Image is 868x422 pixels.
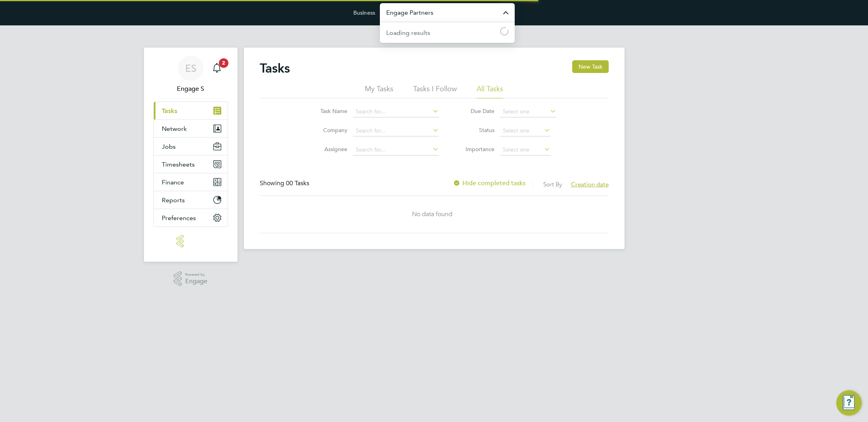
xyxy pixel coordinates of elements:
span: Jobs [162,143,176,150]
input: Search for... [353,144,439,155]
button: Engage Resource Center [836,390,862,416]
label: Status [459,127,494,134]
span: ES [185,63,196,73]
div: Showing [260,179,311,188]
span: Creation date [571,180,609,188]
button: Reports [154,191,228,209]
label: Task Name [312,107,347,115]
div: No data found [260,210,605,219]
label: Importance [459,146,494,153]
a: Powered byEngage [174,271,207,286]
span: Engage S [153,84,228,94]
img: engage-logo-retina.png [176,235,205,247]
span: Engage [185,278,207,285]
span: Powered by [185,271,207,278]
input: Search for... [353,125,439,136]
input: Select one [500,125,550,136]
div: Loading results [386,28,430,38]
li: All Tasks [477,84,503,98]
span: 2 [219,58,228,68]
button: Jobs [154,138,228,155]
a: 2 [209,56,225,81]
a: Tasks [154,102,228,119]
span: Finance [162,178,184,186]
nav: Main navigation [144,48,238,262]
span: Preferences [162,214,196,222]
label: Business [353,9,375,16]
button: Finance [154,173,228,191]
label: Company [312,127,347,134]
li: My Tasks [365,84,393,98]
label: Hide completed tasks [453,179,525,187]
span: Timesheets [162,161,195,168]
label: Sort By [543,180,562,188]
span: Tasks [162,107,177,115]
button: Preferences [154,209,228,226]
input: Select one [500,106,556,117]
label: Due Date [459,107,494,115]
h2: Tasks [260,60,290,76]
li: Tasks I Follow [413,84,457,98]
span: 00 Tasks [286,179,309,187]
span: Reports [162,196,185,204]
button: Timesheets [154,155,228,173]
a: Go to home page [153,235,228,247]
a: ESEngage S [153,56,228,94]
label: Assignee [312,146,347,153]
span: Network [162,125,187,132]
button: New Task [572,60,609,73]
input: Select one [500,144,550,155]
input: Search for... [353,106,439,117]
button: Network [154,120,228,137]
